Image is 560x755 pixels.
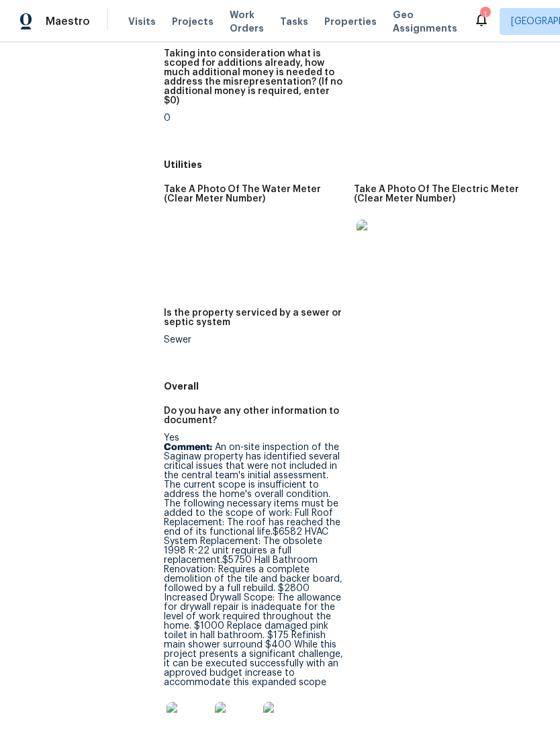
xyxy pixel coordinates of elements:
[164,49,343,105] h5: Taking into consideration what is scoped for additions already, how much additional money is need...
[164,443,212,452] b: Comment:
[164,158,544,171] h5: Utilities
[280,17,308,26] span: Tasks
[164,114,343,123] div: 0
[128,15,156,28] span: Visits
[354,185,533,204] h5: Take A Photo Of The Electric Meter (Clear Meter Number)
[164,443,343,687] p: An on-site inspection of the Saginaw property has identified several critical issues that were no...
[172,15,214,28] span: Projects
[164,308,343,327] h5: Is the property serviced by a sewer or septic system
[46,15,90,28] span: Maestro
[164,380,544,393] h5: Overall
[164,406,343,425] h5: Do you have any other information to document?
[164,335,343,345] div: Sewer
[393,8,457,35] span: Geo Assignments
[230,8,264,35] span: Work Orders
[324,15,377,28] span: Properties
[480,8,489,21] div: 1
[164,185,343,204] h5: Take A Photo Of The Water Meter (Clear Meter Number)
